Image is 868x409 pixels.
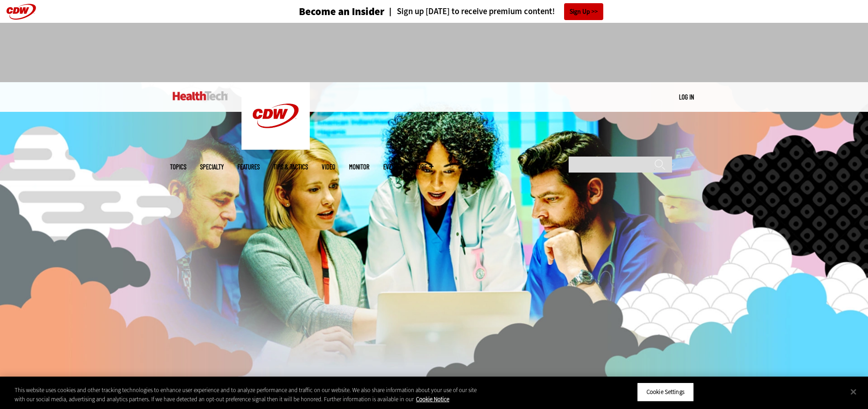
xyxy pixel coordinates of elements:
[170,163,186,170] span: Topics
[265,6,385,17] a: Become an Insider
[241,142,310,152] a: CDW
[843,382,863,402] button: Close
[637,383,694,402] button: Cookie Settings
[237,163,260,170] a: Features
[383,163,401,170] a: Events
[679,92,694,102] div: User menu
[173,91,228,100] img: Home
[385,7,555,16] a: Sign up [DATE] to receive premium content!
[299,6,385,17] h3: Become an Insider
[679,93,694,101] a: Log in
[322,163,335,170] a: Video
[268,32,600,73] iframe: advertisement
[241,82,310,150] img: Home
[414,163,433,170] span: More
[273,163,308,170] a: Tips & Tactics
[564,3,603,20] a: Sign Up
[200,163,224,170] span: Specialty
[416,395,449,403] a: More information about your privacy
[349,163,370,170] a: MonITor
[15,386,478,404] div: This website uses cookies and other tracking technologies to enhance user experience and to analy...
